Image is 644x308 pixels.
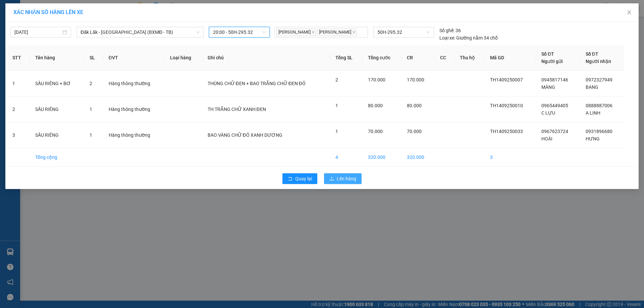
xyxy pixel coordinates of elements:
th: Mã GD [485,45,536,71]
td: Hàng thông thường [103,122,165,148]
td: 4 [330,148,363,167]
span: upload [329,176,334,182]
span: Loại xe: [439,34,455,42]
span: [PERSON_NAME] [317,28,357,36]
span: BANG [586,84,598,90]
span: close [312,30,315,34]
td: 1 [7,71,30,97]
span: XÁC NHẬN SỐ HÀNG LÊN XE [13,9,83,15]
span: TH1409250033 [490,129,523,134]
button: rollbackQuay lại [282,173,317,184]
th: ĐVT [103,45,165,71]
span: Người gửi [541,59,563,64]
span: Đăk Lăk - Sài Gòn (BXMĐ - TB) [80,27,200,37]
td: SẦU RIÊNG [30,122,84,148]
td: Hàng thông thường [103,71,165,97]
span: BAO VÀNG CHỮ ĐỎ XANH DƯƠNG [208,132,282,138]
th: Tổng cước [363,45,401,71]
span: C LỰU [541,110,555,116]
div: 36 [439,27,461,34]
td: 2 [7,97,30,122]
th: Loại hàng [165,45,202,71]
span: [PERSON_NAME] [276,28,316,36]
span: 50H-295.32 [377,27,430,37]
th: Tên hàng [30,45,84,71]
span: 70.000 [407,129,422,134]
div: Giường nằm 34 chỗ [439,34,498,42]
button: Close [620,3,639,22]
span: 0965449405 [541,103,568,108]
span: 0888887006 [586,103,612,108]
span: TH TRẮNG CHỮ XANH ĐEN [208,107,266,112]
button: uploadLên hàng [324,173,362,184]
span: 1 [90,107,92,112]
span: TH1409250010 [490,103,523,108]
span: Số ĐT [541,51,554,57]
span: Người nhận [586,59,611,64]
span: MÀNG [541,84,555,90]
span: 2 [90,81,92,86]
th: Thu hộ [454,45,485,71]
span: 20:00 - 50H-295.32 [213,27,266,37]
span: Lên hàng [337,175,356,182]
span: 0967623724 [541,129,568,134]
span: 1 [335,129,338,134]
td: 320.000 [401,148,435,167]
td: 3 [485,148,536,167]
span: close [352,30,356,34]
th: SL [84,45,103,71]
span: Số ghế: [439,27,454,34]
input: 14/09/2025 [14,28,61,36]
span: Quay lại [295,175,312,182]
span: 170.000 [407,77,424,82]
span: 0945817146 [541,77,568,82]
span: HOÀI [541,136,552,141]
span: rollback [288,176,292,182]
span: 1 [90,132,92,138]
th: STT [7,45,30,71]
span: close [627,10,632,15]
th: Ghi chú [202,45,330,71]
span: THÙNG CHỮ ĐEN + BAO TRẮNG CHỮ ĐEN ĐỎ [208,81,306,86]
td: SẦU RIÊNG + BƠ [30,71,84,97]
span: 170.000 [368,77,385,82]
span: 70.000 [368,129,383,134]
td: 3 [7,122,30,148]
span: 80.000 [407,103,422,108]
span: HƯNG [586,136,600,141]
td: 320.000 [363,148,401,167]
td: Tổng cộng [30,148,84,167]
span: Số ĐT [586,51,598,57]
span: 80.000 [368,103,383,108]
th: CC [435,45,454,71]
span: 0931896680 [586,129,612,134]
td: Hàng thông thường [103,97,165,122]
th: CR [401,45,435,71]
span: 0972327949 [586,77,612,82]
span: down [196,30,200,34]
span: 2 [335,77,338,82]
span: TH1409250007 [490,77,523,82]
td: SẦU RIÊNG [30,97,84,122]
th: Tổng SL [330,45,363,71]
span: A LINH [586,110,600,116]
span: 1 [335,103,338,108]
